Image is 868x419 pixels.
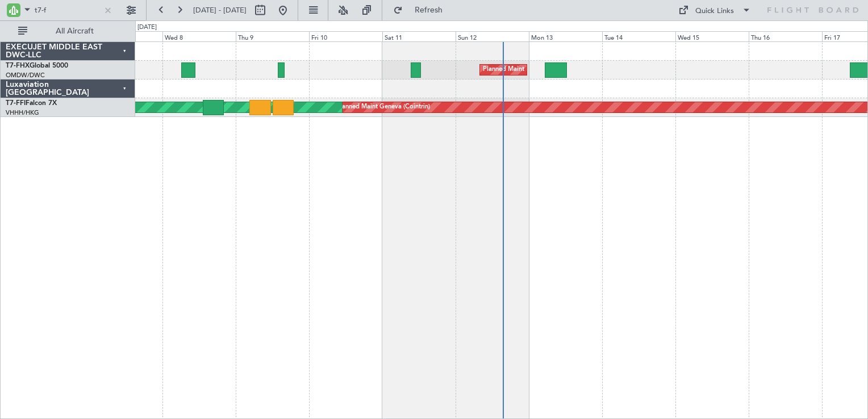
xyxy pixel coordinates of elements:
[137,23,157,32] div: [DATE]
[6,62,30,69] span: T7-FHX
[12,22,123,40] button: All Aircraft
[6,100,26,107] span: T7-FFI
[405,6,453,14] span: Refresh
[35,2,100,19] input: A/C (Reg. or Type)
[6,100,57,107] a: T7-FFIFalcon 7X
[309,31,382,41] div: Fri 10
[602,31,675,41] div: Tue 14
[336,99,430,116] div: Planned Maint Geneva (Cointrin)
[675,31,749,41] div: Wed 15
[749,31,822,41] div: Thu 16
[162,31,236,41] div: Wed 8
[382,31,456,41] div: Sat 11
[388,1,456,19] button: Refresh
[193,5,247,15] span: [DATE] - [DATE]
[483,61,595,78] div: Planned Maint Dubai (Al Maktoum Intl)
[673,1,757,19] button: Quick Links
[529,31,602,41] div: Mon 13
[6,71,45,79] a: OMDW/DWC
[6,62,68,69] a: T7-FHXGlobal 5000
[456,31,529,41] div: Sun 12
[6,108,39,117] a: VHHH/HKG
[236,31,309,41] div: Thu 9
[695,6,734,17] div: Quick Links
[30,27,120,35] span: All Aircraft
